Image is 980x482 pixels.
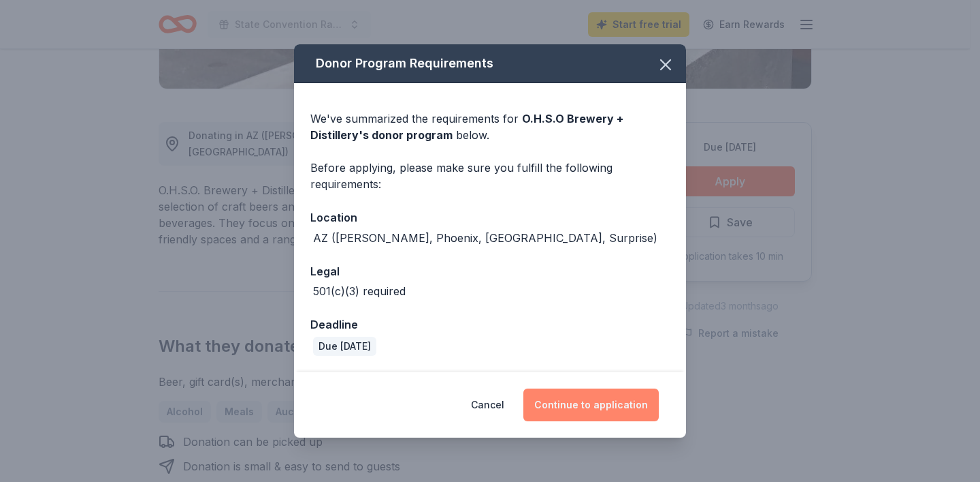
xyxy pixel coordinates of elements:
div: Due [DATE] [313,337,376,356]
div: 501(c)(3) required [313,283,406,299]
div: Before applying, please make sure you fulfill the following requirements: [310,160,670,192]
div: Location [310,209,670,226]
div: AZ ([PERSON_NAME], Phoenix, [GEOGRAPHIC_DATA], Surprise) [313,230,657,246]
div: We've summarized the requirements for below. [310,110,670,143]
div: Deadline [310,316,670,333]
div: Donor Program Requirements [294,44,686,83]
div: Legal [310,262,670,280]
button: Cancel [471,389,504,421]
button: Continue to application [523,389,659,421]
